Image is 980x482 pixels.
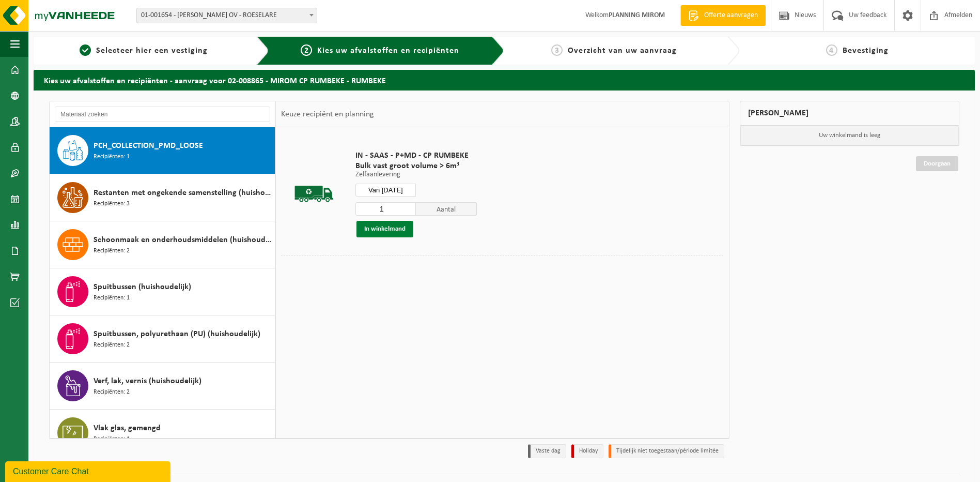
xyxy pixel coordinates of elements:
[680,5,766,26] a: Offerte aanvragen
[740,126,959,145] p: Uw winkelmand is leeg
[50,127,275,174] button: PCH_COLLECTION_PMD_LOOSE Recipiënten: 1
[94,328,260,340] span: Spuitbussen, polyurethaan (PU) (huishoudelijk)
[609,444,724,458] li: Tijdelijk niet toegestaan/période limitée
[416,202,477,216] span: Aantal
[50,174,275,221] button: Restanten met ongekende samenstelling (huishoudelijk) Recipiënten: 3
[356,221,413,237] button: In winkelmand
[136,8,317,23] span: 01-001654 - MIROM ROESELARE OV - ROESELARE
[39,44,248,57] a: 1Selecteer hier een vestiging
[50,410,275,457] button: Vlak glas, gemengd Recipiënten: 1
[94,434,130,444] span: Recipiënten: 1
[843,47,889,55] span: Bevestiging
[50,315,275,363] button: Spuitbussen, polyurethaan (PU) (huishoudelijk) Recipiënten: 2
[571,444,603,458] li: Holiday
[702,10,760,21] span: Offerte aanvragen
[94,187,272,199] span: Restanten met ongekende samenstelling (huishoudelijk)
[94,234,272,246] span: Schoonmaak en onderhoudsmiddelen (huishoudelijk)
[137,8,317,23] span: 01-001654 - MIROM ROESELARE OV - ROESELARE
[80,44,91,56] span: 1
[355,161,477,171] span: Bulk vast groot volume > 6m³
[94,293,130,303] span: Recipiënten: 1
[50,221,275,268] button: Schoonmaak en onderhoudsmiddelen (huishoudelijk) Recipiënten: 2
[55,107,270,122] input: Materiaal zoeken
[355,171,477,178] p: Zelfaanlevering
[94,387,130,397] span: Recipiënten: 2
[528,444,566,458] li: Vaste dag
[276,101,379,127] div: Keuze recipiënt en planning
[50,268,275,315] button: Spuitbussen (huishoudelijk) Recipiënten: 1
[94,152,130,162] span: Recipiënten: 1
[94,140,203,152] span: PCH_COLLECTION_PMD_LOOSE
[301,44,312,56] span: 2
[551,44,563,56] span: 3
[916,156,958,171] a: Doorgaan
[317,47,459,55] span: Kies uw afvalstoffen en recipiënten
[355,184,416,197] input: Selecteer datum
[568,47,677,55] span: Overzicht van uw aanvraag
[94,340,130,350] span: Recipiënten: 2
[94,375,201,387] span: Verf, lak, vernis (huishoudelijk)
[94,246,130,256] span: Recipiënten: 2
[94,281,191,293] span: Spuitbussen (huishoudelijk)
[5,459,173,482] iframe: chat widget
[740,101,960,126] div: [PERSON_NAME]
[34,70,975,90] h2: Kies uw afvalstoffen en recipiënten - aanvraag voor 02-008865 - MIROM CP RUMBEKE - RUMBEKE
[50,363,275,410] button: Verf, lak, vernis (huishoudelijk) Recipiënten: 2
[826,44,837,56] span: 4
[609,11,665,19] strong: PLANNING MIROM
[94,199,130,209] span: Recipiënten: 3
[94,422,161,434] span: Vlak glas, gemengd
[96,47,208,55] span: Selecteer hier een vestiging
[355,150,477,161] span: IN - SAAS - P+MD - CP RUMBEKE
